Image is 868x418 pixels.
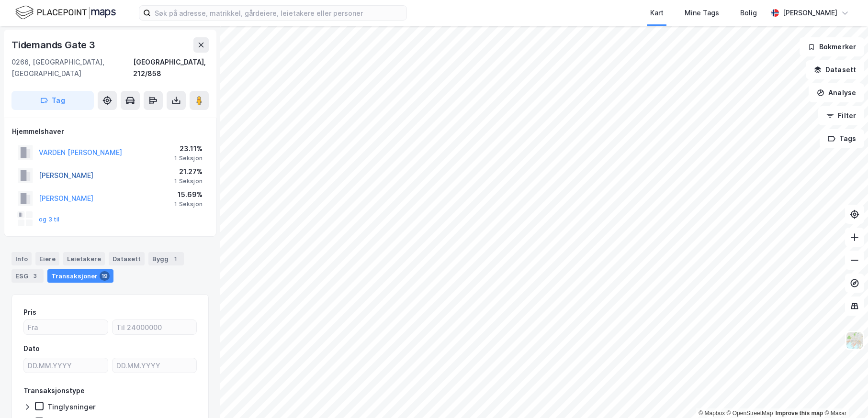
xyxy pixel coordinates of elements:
iframe: Chat Widget [820,372,868,418]
div: Hjemmelshaver [12,126,208,137]
div: 15.69% [174,189,203,200]
div: Datasett [109,252,145,265]
div: 21.27% [174,166,203,177]
div: 3 [30,271,40,281]
button: Datasett [806,60,864,79]
input: Fra [24,320,108,334]
div: 1 Seksjon [174,200,203,208]
input: DD.MM.YYYY [113,358,196,373]
div: Bolig [740,7,757,19]
div: [GEOGRAPHIC_DATA], 212/858 [133,56,209,79]
div: 1 [170,254,180,264]
a: Mapbox [699,410,725,417]
button: Analyse [809,83,864,102]
div: 0266, [GEOGRAPHIC_DATA], [GEOGRAPHIC_DATA] [11,56,133,79]
div: 1 Seksjon [174,154,203,162]
button: Filter [818,106,864,125]
div: Eiere [35,252,59,265]
a: Improve this map [776,410,823,417]
div: Bygg [148,252,184,265]
div: Transaksjonstype [23,385,85,396]
img: logo.f888ab2527a4732fd821a326f86c7f29.svg [15,4,116,21]
input: DD.MM.YYYY [24,358,108,373]
div: Tidemands Gate 3 [11,37,97,53]
div: Transaksjoner [47,269,113,283]
div: Pris [23,307,36,318]
input: Søk på adresse, matrikkel, gårdeiere, leietakere eller personer [151,6,406,20]
div: 19 [100,271,110,281]
button: Tag [11,91,94,110]
div: Tinglysninger [47,402,96,411]
div: Dato [23,343,40,354]
div: Mine Tags [685,7,719,19]
div: Leietakere [63,252,105,265]
input: Til 24000000 [113,320,196,334]
button: Bokmerker [800,37,864,56]
div: 23.11% [174,143,203,154]
div: Kontrollprogram for chat [820,372,868,418]
div: ESG [11,269,44,283]
img: Z [845,331,864,350]
a: OpenStreetMap [727,410,773,417]
div: Kart [650,7,664,19]
div: Info [11,252,32,265]
div: 1 Seksjon [174,177,203,185]
button: Tags [820,129,864,148]
div: [PERSON_NAME] [783,7,837,19]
